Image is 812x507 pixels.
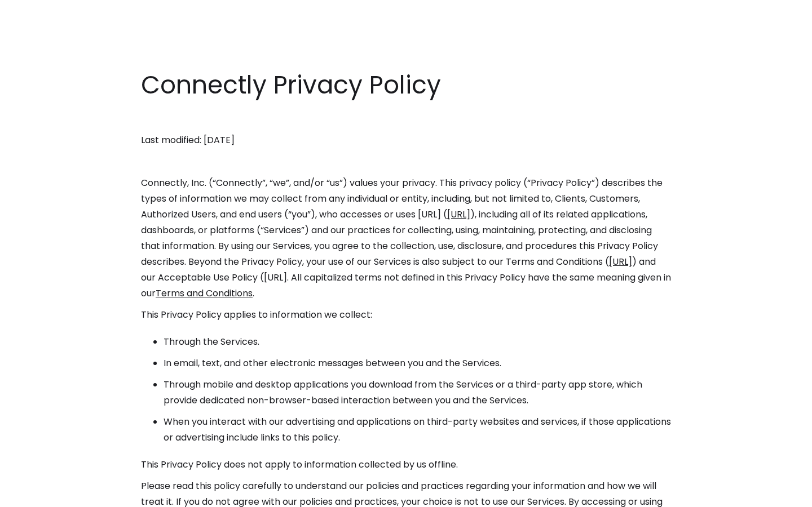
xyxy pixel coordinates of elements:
[23,487,68,503] ul: Language list
[164,355,671,371] li: In email, text, and other electronic messages between you and the Services.
[141,457,671,473] p: This Privacy Policy does not apply to information collected by us offline.
[447,208,470,221] a: [URL]
[11,486,68,503] aside: Language selected: English
[141,307,671,323] p: This Privacy Policy applies to information we collect:
[164,334,671,350] li: Through the Services.
[141,132,671,148] p: Last modified: [DATE]
[164,377,671,408] li: Through mobile and desktop applications you download from the Services or a third-party app store...
[141,175,671,301] p: Connectly, Inc. (“Connectly”, “we”, and/or “us”) values your privacy. This privacy policy (“Priva...
[141,154,671,170] p: ‍
[164,414,671,446] li: When you interact with our advertising and applications on third-party websites and services, if ...
[156,287,253,300] a: Terms and Conditions
[609,255,632,268] a: [URL]
[141,111,671,127] p: ‍
[141,68,671,103] h1: Connectly Privacy Policy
